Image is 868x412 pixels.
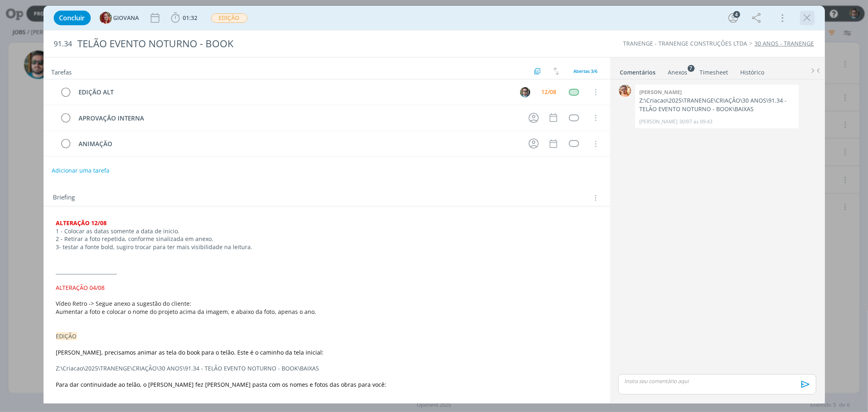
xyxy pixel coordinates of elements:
span: Concluir [59,15,85,21]
a: Timesheet [700,65,729,77]
span: Z:\Criacao\2025\TRANENGE\CRIAÇÃO\30 ANOS\91.34 - TELÃO EVENTO NOTURNO - BOOK\BAIXAS [56,364,319,372]
img: V [619,85,631,97]
span: Para dar continuidade ao telão, o [PERSON_NAME] fez [PERSON_NAME] pasta com os nomes e fotos das ... [56,381,387,388]
span: Briefing [53,193,75,203]
img: R [520,87,530,97]
p: 2 - Retirar a foto repetida, conforme sinalizada em anexo. [56,235,597,243]
p: [PERSON_NAME] [639,118,678,125]
p: 1 - Colocar as datas somente a data de inicio. [56,227,597,235]
span: Tarefas [52,66,72,76]
button: R [519,86,531,98]
img: arrow-down-up.svg [553,68,559,75]
span: ALTERAÇÃO 04/08 [56,284,105,291]
div: dialog [44,6,825,403]
a: Histórico [740,65,765,77]
button: 4 [727,11,740,24]
div: 4 [733,11,740,18]
a: TRANENGE - TRANENGE CONSTRUÇÕES LTDA [623,39,748,47]
span: 30/07 às 09:43 [679,118,713,125]
img: G [100,12,112,24]
span: EDIÇÃO [56,332,77,340]
span: [PERSON_NAME], precisamos animar as tela do book para o telão. Este é o caminho da tela inicial: [56,348,324,356]
p: 3- testar a fonte bold, sugiro trocar para ter mais visibilidade na leitura. [56,243,597,251]
button: GGIOVANA [100,12,139,24]
span: Vídeo Retro -> Segue anexo a sugestão do cliente: [56,300,192,307]
button: EDIÇÃO [211,13,248,23]
span: GIOVANA [114,15,139,21]
sup: 7 [688,65,695,72]
a: Comentários [620,65,656,77]
div: Anexos [668,68,688,77]
p: _________________________ [56,267,597,276]
b: [PERSON_NAME] [639,88,682,96]
strong: ALTERAÇÃO 12/08 [56,219,107,227]
span: 01:32 [183,14,198,22]
button: Adicionar uma tarefa [51,163,110,178]
button: 01:32 [169,11,200,24]
div: TELÃO EVENTO NOTURNO - BOOK [74,34,494,54]
span: Abertas 3/6 [574,68,598,74]
span: Aumentar a foto e colocar o nome do projeto acima da imagem, e abaixo da foto, apenas o ano. [56,308,317,316]
span: 91.34 [54,39,72,48]
p: Z:\Criacao\2025\TRANENGE\CRIAÇÃO\30 ANOS\91.34 - TELÃO EVENTO NOTURNO - BOOK\BAIXAS [639,96,795,113]
div: APROVAÇÃO INTERNA [75,113,521,123]
div: 12/08 [542,89,557,95]
button: Concluir [54,11,91,25]
a: 30 ANOS - TRANENGE [755,39,814,47]
div: EDIÇÃO ALT [75,87,513,97]
div: ANIMAÇÃO [75,139,521,149]
span: EDIÇÃO [211,13,247,23]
